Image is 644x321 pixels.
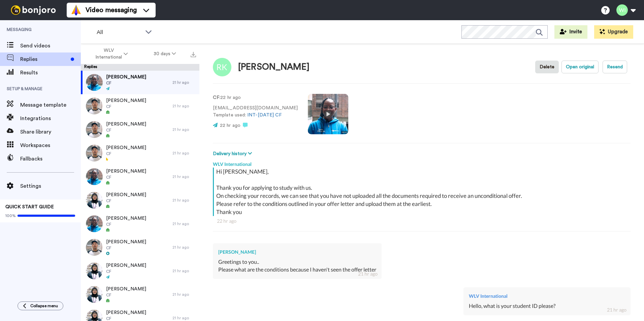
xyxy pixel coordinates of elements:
[20,101,81,109] span: Message template
[172,80,196,85] div: 21 hr ago
[106,222,146,227] span: CF
[20,55,68,63] span: Replies
[358,271,378,277] div: 21 hr ago
[86,215,103,232] img: fa662485-7d82-4be5-9c83-eb6c617c7ac1-thumb.jpg
[20,42,81,50] span: Send videos
[189,49,198,59] button: Export all results that match these filters now.
[20,182,81,190] span: Settings
[172,103,196,109] div: 21 hr ago
[106,74,146,80] span: [PERSON_NAME]
[172,292,196,297] div: 21 hr ago
[106,262,146,269] span: [PERSON_NAME]
[18,301,63,310] button: Collapse menu
[141,48,189,60] button: 30 days
[82,44,141,63] button: WLV International
[217,218,626,224] div: 22 hr ago
[86,145,103,162] img: b6eb9b11-2805-4310-a4c1-97aec0302fc2-thumb.jpg
[535,61,559,73] button: Delete
[106,309,146,316] span: [PERSON_NAME]
[81,141,199,165] a: [PERSON_NAME]CF21 hr ago
[81,118,199,141] a: [PERSON_NAME]CF21 hr ago
[106,151,146,156] span: CF
[106,121,146,128] span: [PERSON_NAME]
[607,307,626,313] div: 21 hr ago
[86,262,103,279] img: 776b73ec-07d3-458a-bdc5-39300a55e5c8-thumb.jpg
[86,239,103,256] img: 494f50c7-4c3f-45e7-be4e-be3fe8c90a6a-thumb.jpg
[81,188,199,212] a: [PERSON_NAME]CF21 hr ago
[238,62,310,72] div: [PERSON_NAME]
[247,113,282,117] a: INT-[DATE] CF
[86,98,103,114] img: f469daf0-1308-4d93-a34f-185601985f06-thumb.jpg
[86,121,103,138] img: 494f50c7-4c3f-45e7-be4e-be3fe8c90a6a-thumb.jpg
[106,175,146,180] span: CF
[20,141,81,149] span: Workspaces
[554,25,587,39] button: Invite
[106,286,146,292] span: [PERSON_NAME]
[172,245,196,250] div: 21 hr ago
[106,144,146,151] span: [PERSON_NAME]
[220,123,240,128] span: 22 hr ago
[594,25,633,39] button: Upgrade
[86,74,103,91] img: 9e3f8549-d370-4122-babd-3a7e9b645968-thumb.jpg
[106,198,146,204] span: CF
[106,191,146,198] span: [PERSON_NAME]
[81,64,199,71] div: Replies
[218,249,376,255] div: [PERSON_NAME]
[86,168,103,185] img: 9e3f8549-d370-4122-babd-3a7e9b645968-thumb.jpg
[86,286,103,303] img: e3351429-149b-480e-9421-5d140b13055b-thumb.jpg
[216,168,629,216] div: Hi [PERSON_NAME], Thank you for applying to study with us. On checking your records, we can see t...
[8,5,59,15] img: bj-logo-header-white.svg
[469,293,625,299] div: WLV International
[213,94,298,101] p: : 22 hr ago
[20,128,81,136] span: Share library
[213,95,219,100] strong: CF
[81,71,199,94] a: [PERSON_NAME]CF21 hr ago
[213,150,254,157] button: Delivery history
[106,239,146,245] span: [PERSON_NAME]
[81,94,199,118] a: [PERSON_NAME]CF21 hr ago
[172,221,196,226] div: 21 hr ago
[86,192,103,209] img: c8a8ed02-aa7b-4f69-ae89-5c217b28122a-thumb.jpg
[191,52,196,57] img: export.svg
[81,236,199,259] a: [PERSON_NAME]CF21 hr ago
[20,114,81,122] span: Integrations
[106,245,146,251] span: CF
[469,302,625,310] div: Hello, what is your student ID please?
[213,58,231,76] img: Image of Randy Kome
[106,80,146,86] span: CF
[97,28,142,36] span: All
[106,128,146,133] span: CF
[5,213,16,218] span: 100%
[106,104,146,109] span: CF
[603,61,627,73] button: Resend
[172,150,196,156] div: 21 hr ago
[20,155,81,163] span: Fallbacks
[81,283,199,306] a: [PERSON_NAME]CF21 hr ago
[81,259,199,283] a: [PERSON_NAME]CF21 hr ago
[86,5,137,15] span: Video messaging
[172,127,196,132] div: 21 hr ago
[172,198,196,203] div: 21 hr ago
[172,268,196,274] div: 21 hr ago
[106,292,146,298] span: CF
[213,157,631,168] div: WLV International
[172,315,196,321] div: 21 hr ago
[20,69,81,77] span: Results
[561,61,599,73] button: Open original
[5,205,54,209] span: QUICK START GUIDE
[95,47,122,61] span: WLV International
[30,303,58,309] span: Collapse menu
[71,5,82,15] img: vm-color.svg
[81,165,199,188] a: [PERSON_NAME]CF21 hr ago
[106,168,146,175] span: [PERSON_NAME]
[213,105,298,119] p: [EMAIL_ADDRESS][DOMAIN_NAME] Template used:
[106,215,146,222] span: [PERSON_NAME]
[81,212,199,236] a: [PERSON_NAME]CF21 hr ago
[106,97,146,104] span: [PERSON_NAME]
[172,174,196,179] div: 21 hr ago
[218,258,376,274] div: Greetings to you.. Please what are the conditions because I haven't seen the offer letter
[106,269,146,274] span: CF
